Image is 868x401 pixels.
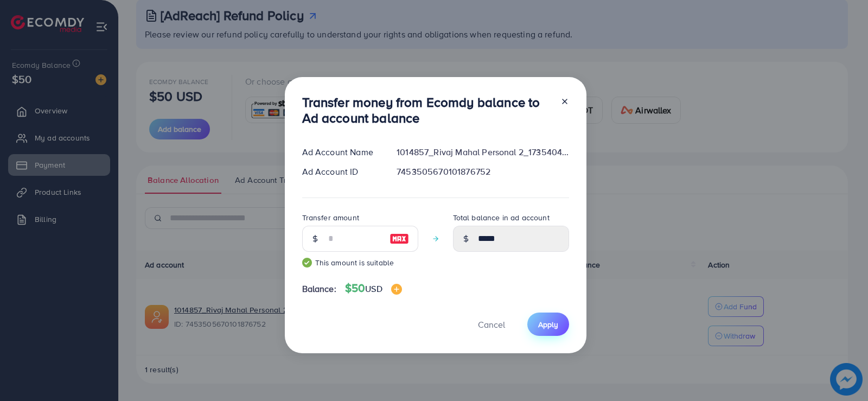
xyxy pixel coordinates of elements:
label: Total balance in ad account [453,212,550,223]
button: Cancel [464,313,519,336]
span: Cancel [478,319,505,330]
h3: Transfer money from Ecomdy balance to Ad account balance [302,94,552,126]
span: USD [365,283,382,295]
span: Apply [538,319,558,330]
span: Balance: [302,283,336,295]
h4: $50 [345,282,402,295]
button: Apply [527,313,569,336]
img: image [390,232,409,245]
label: Transfer amount [302,212,359,223]
div: 7453505670101876752 [388,166,577,178]
div: Ad Account Name [293,146,388,158]
img: image [391,284,402,295]
div: Ad Account ID [293,166,388,178]
img: guide [302,258,312,268]
small: This amount is suitable [302,257,418,268]
div: 1014857_Rivaj Mahal Personal 2_1735404529188 [388,146,577,158]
